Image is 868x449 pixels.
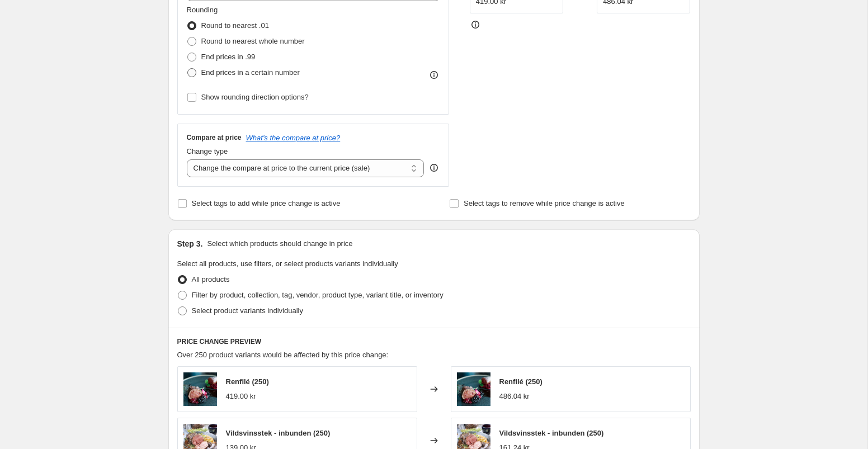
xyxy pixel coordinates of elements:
[187,133,242,142] h3: Compare at price
[177,259,398,268] span: Select all products, use filters, or select products variants individually
[187,6,218,14] span: Rounding
[201,37,305,45] span: Round to nearest whole number
[192,306,303,315] span: Select product variants individually
[428,162,440,173] div: help
[457,372,490,406] img: Njalgiesrenfile_1_80x.jpg
[226,377,269,386] span: Renfilé (250)
[177,351,389,359] span: Over 250 product variants would be affected by this price change:
[183,372,217,406] img: Njalgiesrenfile_1_80x.jpg
[201,68,300,77] span: End prices in a certain number
[192,275,230,283] span: All products
[226,391,256,402] div: 419.00 kr
[177,337,691,346] h6: PRICE CHANGE PREVIEW
[201,53,256,61] span: End prices in .99
[192,199,341,207] span: Select tags to add while price change is active
[499,391,530,402] div: 486.04 kr
[499,429,604,437] span: Vildsvinsstek - inbunden (250)
[226,429,331,437] span: Vildsvinsstek - inbunden (250)
[187,147,228,155] span: Change type
[246,134,341,142] button: What's the compare at price?
[177,238,203,249] h2: Step 3.
[207,238,352,249] p: Select which products should change in price
[201,21,269,30] span: Round to nearest .01
[192,291,444,299] span: Filter by product, collection, tag, vendor, product type, variant title, or inventory
[201,93,309,101] span: Show rounding direction options?
[464,199,625,207] span: Select tags to remove while price change is active
[499,377,542,386] span: Renfilé (250)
